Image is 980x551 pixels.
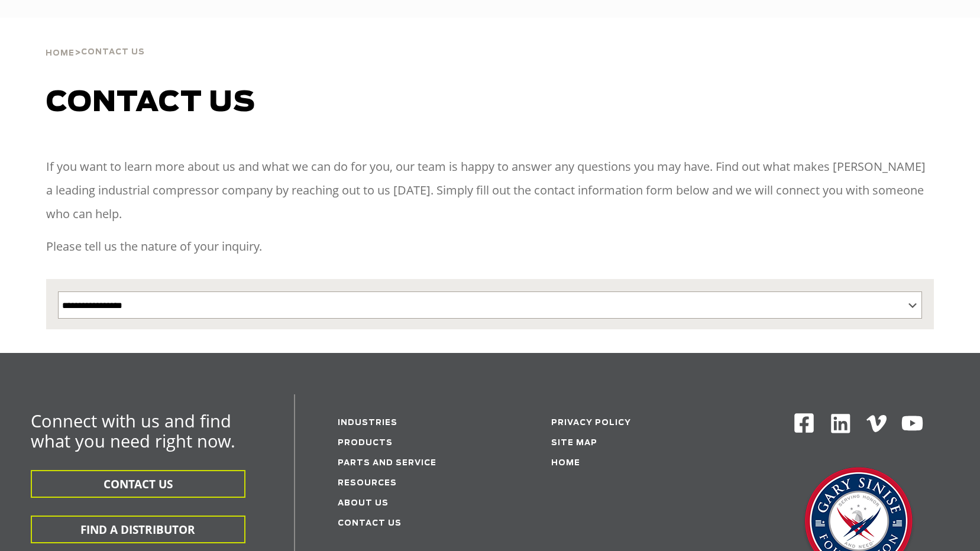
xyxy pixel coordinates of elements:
[31,409,235,452] span: Connect with us and find what you need right now.
[338,520,402,527] a: Contact Us
[46,155,933,226] p: If you want to learn more about us and what we can do for you, our team is happy to answer any qu...
[46,50,75,57] span: Home
[551,439,597,447] a: Site Map
[829,412,852,435] img: Linkedin
[551,459,580,467] a: Home
[31,516,245,543] button: FIND A DISTRIBUTOR
[338,419,397,427] a: Industries
[793,412,815,434] img: Facebook
[46,47,75,58] a: Home
[338,500,389,507] a: About Us
[338,479,397,487] a: Resources
[338,439,393,447] a: Products
[46,235,933,258] p: Please tell us the nature of your inquiry.
[46,18,145,63] div: >
[551,419,631,427] a: Privacy Policy
[866,415,887,432] img: Vimeo
[46,89,255,117] span: Contact us
[81,48,145,56] span: Contact Us
[901,412,924,435] img: Youtube
[31,470,245,498] button: CONTACT US
[338,459,436,467] a: Parts and service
